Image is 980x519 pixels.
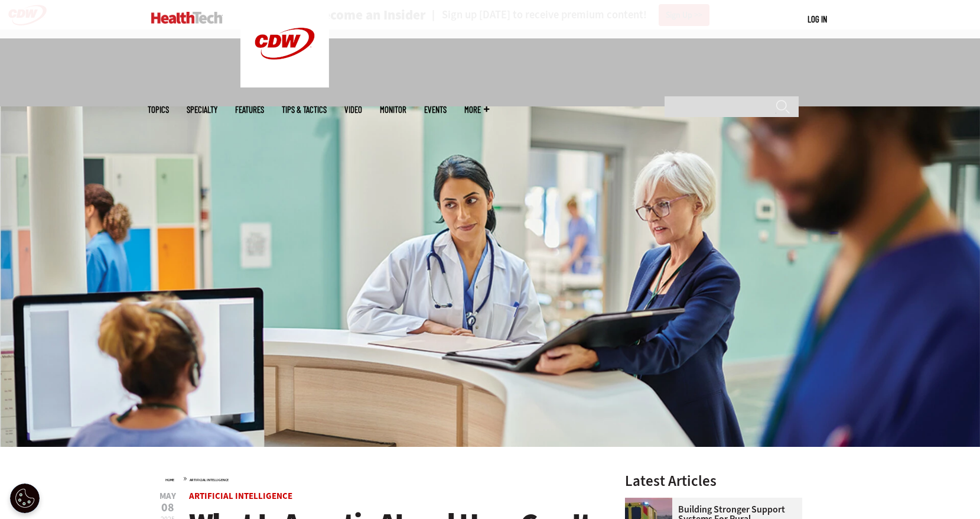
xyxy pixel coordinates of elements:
div: User menu [808,13,827,25]
a: CDW [240,78,329,90]
a: Features [235,105,264,114]
span: Topics [148,105,169,114]
button: Open Preferences [10,484,40,513]
a: Home [165,478,174,482]
h3: Latest Articles [625,473,802,488]
span: More [464,105,489,114]
a: Artificial Intelligence [190,478,229,482]
a: Artificial Intelligence [189,490,292,502]
div: Cookie Settings [10,484,40,513]
a: Events [424,105,447,114]
a: Log in [808,14,827,24]
a: Tips & Tactics [282,105,327,114]
img: Home [151,12,223,24]
span: May [159,492,176,501]
a: ambulance driving down country road at sunset [625,498,678,507]
span: 08 [159,502,176,514]
a: Video [344,105,362,114]
span: Specialty [187,105,217,114]
div: » [165,473,594,483]
a: MonITor [380,105,406,114]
